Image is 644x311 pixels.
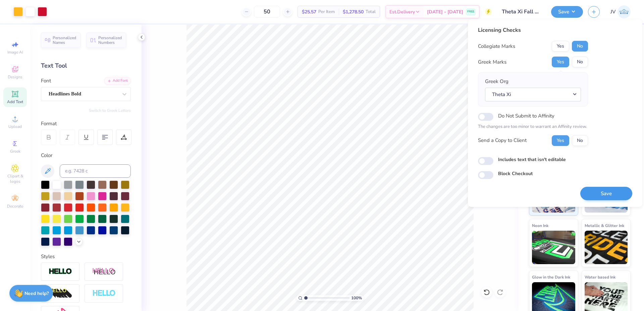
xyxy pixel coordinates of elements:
span: Per Item [318,8,335,15]
img: Jo Vincent [618,5,631,18]
input: e.g. 7428 c [60,164,131,178]
span: Neon Ink [532,222,548,229]
img: Metallic & Glitter Ink [585,231,628,264]
button: Yes [552,57,569,67]
a: JV [610,5,631,18]
button: Theta Xi [485,88,581,101]
span: Greek [10,149,20,154]
button: No [572,41,588,52]
span: Metallic & Glitter Ink [585,222,624,229]
span: Image AI [7,50,23,55]
span: Total [366,8,376,15]
div: Format [41,120,131,128]
div: Send a Copy to Client [478,137,527,144]
span: Designs [8,74,22,80]
p: The changes are too minor to warrant an Affinity review. [478,124,588,130]
button: Yes [552,135,569,146]
label: Includes text that isn't editable [498,156,566,163]
label: Greek Org [485,78,508,85]
img: 3d Illusion [49,288,72,299]
span: $1,278.50 [343,8,364,15]
span: JV [610,8,616,16]
div: Styles [41,253,131,260]
button: No [572,57,588,67]
span: Upload [8,124,22,129]
label: Block Checkout [498,170,533,177]
strong: Need help? [24,290,49,297]
span: 100 % [351,295,362,301]
div: Collegiate Marks [478,43,515,50]
span: Decorate [7,204,23,209]
button: Switch to Greek Letters [89,108,131,113]
img: Negative Space [92,290,116,297]
span: FREE [467,9,474,14]
input: – – [254,6,280,18]
button: Save [551,6,583,18]
div: Add Font [104,77,131,85]
input: Untitled Design [497,5,546,18]
div: Text Tool [41,61,131,70]
span: Personalized Numbers [98,35,122,45]
button: Yes [552,41,569,52]
span: [DATE] - [DATE] [427,8,463,15]
img: Stroke [49,268,72,276]
img: Shadow [92,267,116,276]
span: Water based Ink [585,274,615,281]
span: Est. Delivery [389,8,415,15]
div: Licensing Checks [478,26,588,34]
button: No [572,135,588,146]
img: Neon Ink [532,231,575,264]
button: Save [580,187,632,201]
div: Greek Marks [478,58,506,66]
div: Color [41,152,131,159]
label: Do Not Submit to Affinity [498,111,554,120]
span: $25.57 [302,8,316,15]
span: Personalized Names [53,35,76,45]
span: Add Text [7,99,23,104]
span: Clipart & logos [3,173,27,184]
label: Font [41,77,51,85]
span: Glow in the Dark Ink [532,274,570,281]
